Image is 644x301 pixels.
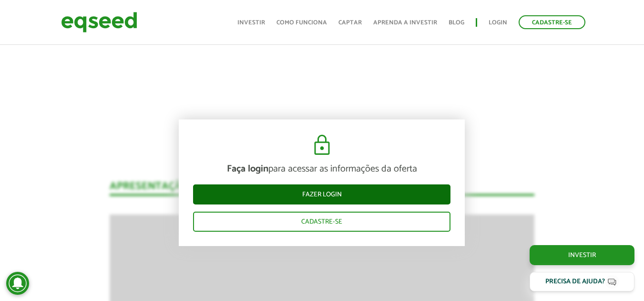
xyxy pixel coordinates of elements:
[193,212,450,232] a: Cadastre-se
[338,20,362,26] a: Captar
[373,20,437,26] a: Aprenda a investir
[489,20,507,26] a: Login
[276,20,327,26] a: Como funciona
[237,20,265,26] a: Investir
[61,10,137,35] img: EqSeed
[193,184,450,204] a: Fazer login
[193,163,450,175] p: para acessar as informações da oferta
[227,161,268,177] strong: Faça login
[530,245,634,265] a: Investir
[519,15,585,29] a: Cadastre-se
[449,20,464,26] a: Blog
[310,134,334,157] img: cadeado.svg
